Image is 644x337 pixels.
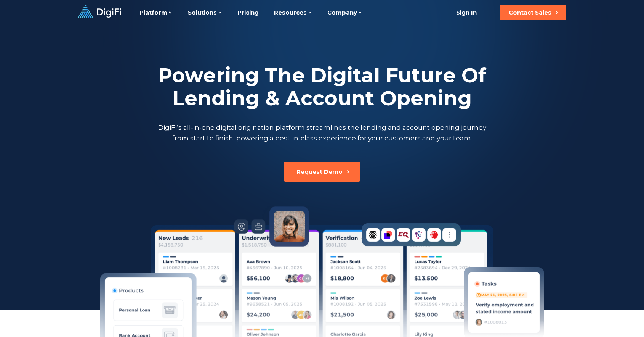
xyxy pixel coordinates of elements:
h2: Powering The Digital Future Of Lending & Account Opening [156,64,488,110]
a: Sign In [447,5,486,20]
div: Contact Sales [509,9,551,16]
button: Request Demo [284,162,360,182]
button: Contact Sales [500,5,566,20]
div: Request Demo [296,168,343,176]
p: DigiFi’s all-in-one digital origination platform streamlines the lending and account opening jour... [156,122,488,144]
